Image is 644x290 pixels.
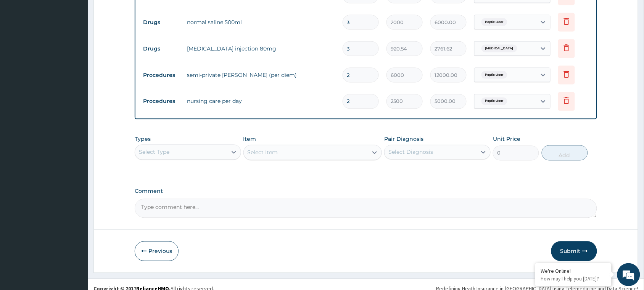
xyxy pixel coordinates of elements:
td: normal saline 500ml [183,15,339,30]
span: Peptic ulcer [481,98,507,105]
div: Chat with us now [40,43,128,53]
span: Peptic ulcer [481,71,507,79]
div: Minimize live chat window [125,4,143,22]
span: Peptic ulcer [481,18,507,26]
td: Drugs [139,42,183,56]
td: Procedures [139,94,183,109]
label: Item [243,135,256,143]
img: d_794563401_company_1708531726252_794563401 [14,38,31,57]
span: We're online! [44,96,105,174]
td: semi-private [PERSON_NAME] (per diem) [183,67,339,83]
td: [MEDICAL_DATA] injection 80mg [183,41,339,56]
div: Select Diagnosis [388,148,433,156]
textarea: Type your message and hit 'Enter' [4,209,145,236]
div: Select Type [139,148,169,156]
span: [MEDICAL_DATA] [481,45,517,52]
td: nursing care per day [183,94,339,109]
button: Submit [551,241,597,261]
td: Drugs [139,15,183,29]
button: Previous [135,241,179,261]
p: How may I help you today? [541,275,606,282]
button: Add [542,145,588,161]
label: Types [135,136,151,143]
div: We're Online! [541,267,606,274]
label: Unit Price [493,135,520,143]
label: Pair Diagnosis [384,135,423,143]
td: Procedures [139,68,183,82]
label: Comment [135,188,597,195]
